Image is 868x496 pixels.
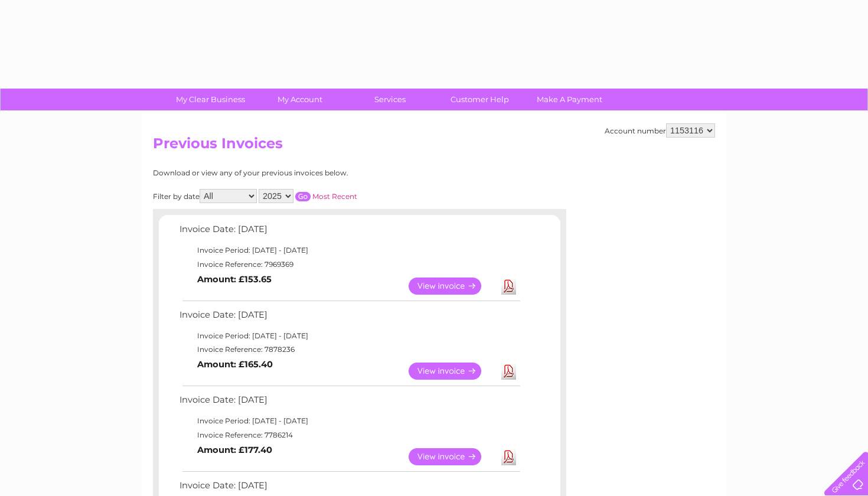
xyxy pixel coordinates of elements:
[177,257,522,272] td: Invoice Reference: 7969369
[177,329,522,343] td: Invoice Period: [DATE] - [DATE]
[153,135,715,158] h2: Previous Invoices
[177,243,522,257] td: Invoice Period: [DATE] - [DATE]
[153,189,463,203] div: Filter by date
[177,414,522,428] td: Invoice Period: [DATE] - [DATE]
[312,192,357,201] a: Most Recent
[409,448,495,465] a: View
[252,89,349,110] a: My Account
[197,445,272,455] b: Amount: £177.40
[431,89,528,110] a: Customer Help
[605,123,715,138] div: Account number
[177,428,522,442] td: Invoice Reference: 7786214
[197,274,272,285] b: Amount: £153.65
[177,392,522,414] td: Invoice Date: [DATE]
[177,307,522,329] td: Invoice Date: [DATE]
[162,89,259,110] a: My Clear Business
[341,89,439,110] a: Services
[177,342,522,357] td: Invoice Reference: 7878236
[501,278,516,295] a: Download
[153,169,463,177] div: Download or view any of your previous invoices below.
[501,448,516,465] a: Download
[521,89,618,110] a: Make A Payment
[501,363,516,380] a: Download
[409,278,495,295] a: View
[197,359,273,370] b: Amount: £165.40
[177,221,522,243] td: Invoice Date: [DATE]
[409,363,495,380] a: View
